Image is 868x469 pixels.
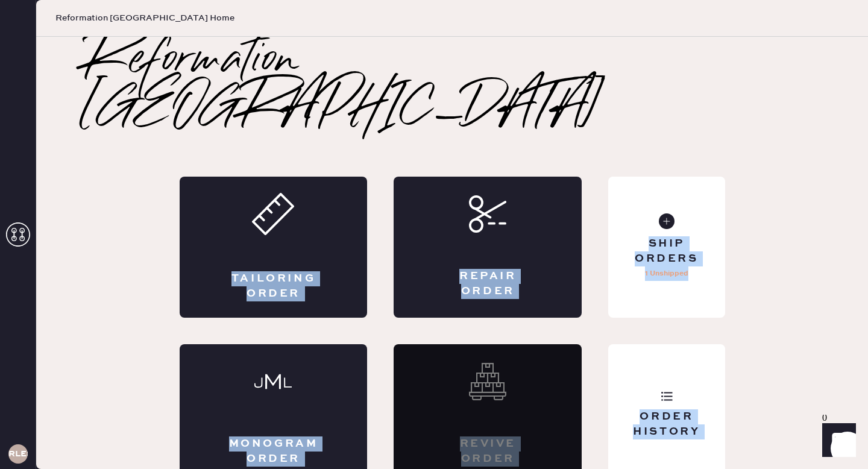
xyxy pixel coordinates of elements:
[811,415,863,467] iframe: Front Chat
[228,271,319,301] div: Tailoring Order
[228,436,319,467] div: Monogram Order
[618,236,715,266] div: Ship Orders
[645,266,688,281] p: 1 Unshipped
[618,409,715,439] div: Order History
[55,12,234,24] span: Reformation [GEOGRAPHIC_DATA] Home
[442,269,533,299] div: Repair Order
[84,37,820,133] h2: Reformation [GEOGRAPHIC_DATA]
[442,436,533,467] div: Revive order
[8,450,28,458] h3: RLESA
